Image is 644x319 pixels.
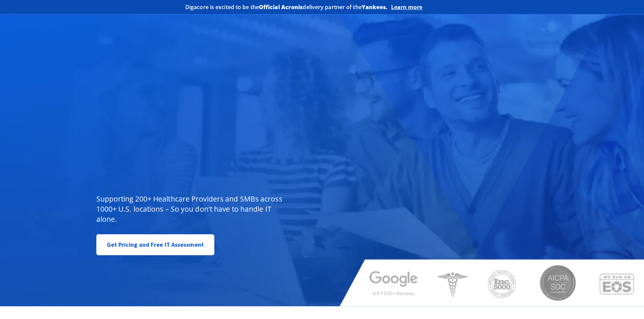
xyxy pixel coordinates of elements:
[96,194,285,224] p: Supporting 200+ Healthcare Providers and SMBs across 1000+ U.S. locations – So you don’t have to ...
[185,4,388,10] h2: Digacore is excited to be the delivery partner of the
[426,2,459,12] img: Acronis
[107,238,204,251] span: Get Pricing and Free IT Assessment
[362,3,388,11] b: Yankees.
[96,234,214,255] a: Get Pricing and Free IT Assessment
[259,3,303,11] b: Official Acronis
[391,4,423,10] a: Learn more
